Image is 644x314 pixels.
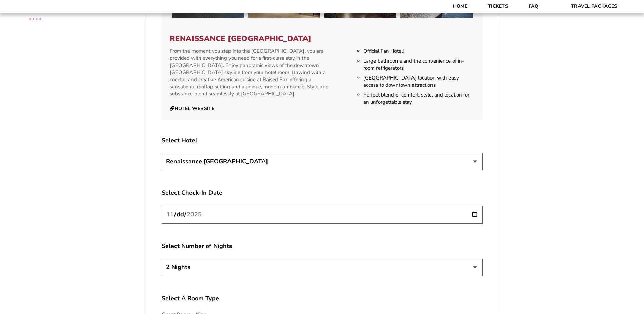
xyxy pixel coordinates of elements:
label: Select Hotel [162,136,483,145]
li: Perfect blend of comfort, style, and location for an unforgettable stay [363,91,474,106]
li: [GEOGRAPHIC_DATA] location with easy access to downtown attractions [363,74,474,89]
a: Hotel Website [170,106,215,112]
img: CBS Sports Thanksgiving Classic [20,3,50,33]
p: From the moment you step into the [GEOGRAPHIC_DATA], you are provided with everything you need fo... [170,48,332,98]
h3: Renaissance [GEOGRAPHIC_DATA] [170,34,475,43]
label: Select Check-In Date [162,189,483,197]
li: Large bathrooms and the convenience of in-room refrigerators [363,57,474,72]
li: Official Fan Hotel! [363,48,474,55]
label: Select Number of Nights [162,242,483,250]
label: Select A Room Type [162,294,483,303]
